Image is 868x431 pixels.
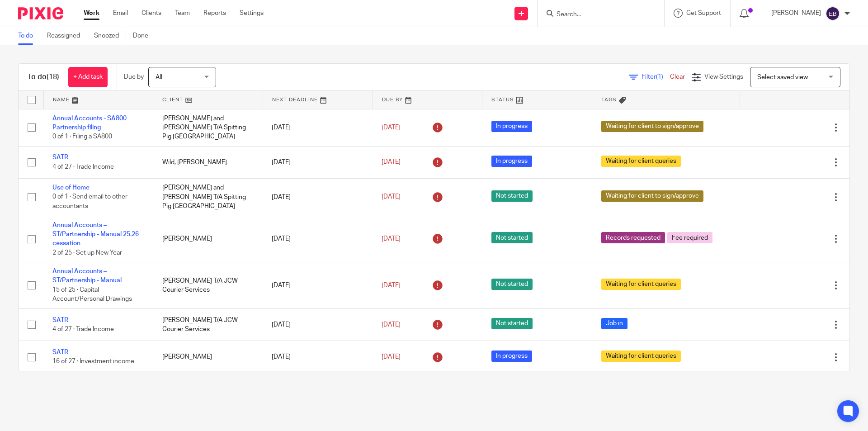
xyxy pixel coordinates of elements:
span: View Settings [704,74,743,80]
td: [PERSON_NAME] and [PERSON_NAME] T/A Spitting Pig [GEOGRAPHIC_DATA] [153,179,263,216]
a: SATR [52,154,68,161]
span: [DATE] [382,194,401,200]
span: Waiting for client to sign/approve [601,190,703,202]
span: Tags [601,97,617,102]
p: [PERSON_NAME] [771,9,821,18]
td: [PERSON_NAME] and [PERSON_NAME] T/A Spitting Pig [GEOGRAPHIC_DATA] [153,109,263,146]
span: [DATE] [382,354,401,360]
a: Annual Accounts – ST/Partnership - Manual 25.26 cessation [52,222,139,247]
a: SATR [52,317,68,323]
a: Reports [203,9,226,18]
span: Not started [491,190,533,202]
span: Not started [491,232,533,243]
td: [DATE] [263,308,373,341]
td: [PERSON_NAME] T/A JCW Courier Services [153,262,263,309]
span: [DATE] [382,124,401,131]
a: SATR [52,349,68,355]
img: svg%3E [826,6,840,21]
a: Use of Home [52,185,90,191]
td: [DATE] [263,109,373,146]
span: (1) [656,74,663,80]
td: [PERSON_NAME] [153,341,263,373]
span: 0 of 1 · Send email to other accountants [52,194,127,210]
span: 4 of 27 · Trade Income [52,326,114,332]
td: [DATE] [263,262,373,309]
span: [DATE] [382,159,401,166]
a: To do [18,27,40,45]
span: Select saved view [757,74,808,81]
span: Waiting for client queries [601,350,681,362]
td: [DATE] [263,341,373,373]
span: Waiting for client to sign/approve [601,121,703,132]
span: 4 of 27 · Trade Income [52,164,114,170]
td: [PERSON_NAME] T/A JCW Courier Services [153,308,263,341]
td: [PERSON_NAME] [153,216,263,262]
p: Due by [124,72,144,81]
a: Done [133,27,155,45]
a: + Add task [68,67,108,87]
span: In progress [491,121,532,132]
span: 15 of 25 · Capital Account/Personal Drawings [52,287,132,303]
input: Search [556,11,637,19]
img: Pixie [18,7,63,19]
span: (18) [47,73,59,81]
td: [DATE] [263,146,373,178]
span: Filter [642,74,670,80]
td: Wild, [PERSON_NAME] [153,146,263,178]
a: Work [84,9,99,18]
span: Job in [601,318,627,329]
span: 16 of 27 · Investment income [52,359,134,365]
a: Settings [240,9,264,18]
span: 2 of 25 · Set up New Year [52,250,122,256]
span: Not started [491,279,533,290]
a: Annual Accounts – ST/Partnership - Manual [52,268,122,284]
span: Records requested [601,232,665,243]
td: [DATE] [263,216,373,262]
span: [DATE] [382,282,401,289]
span: All [156,74,162,81]
span: Fee required [667,232,712,243]
span: [DATE] [382,236,401,242]
span: Waiting for client queries [601,279,681,290]
a: Snoozed [94,27,126,45]
span: Waiting for client queries [601,156,681,167]
a: Clients [142,9,161,18]
a: Team [175,9,190,18]
a: Annual Accounts - SA800 Partnership filing [52,115,127,131]
a: Clear [670,74,685,80]
span: In progress [491,156,532,167]
h1: To do [28,72,59,82]
a: Reassigned [47,27,87,45]
td: [DATE] [263,179,373,216]
a: Email [113,9,128,18]
span: In progress [491,350,532,362]
span: 0 of 1 · Filing a SA800 [52,133,112,140]
span: Not started [491,318,533,329]
span: Get Support [686,10,721,16]
span: [DATE] [382,322,401,328]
